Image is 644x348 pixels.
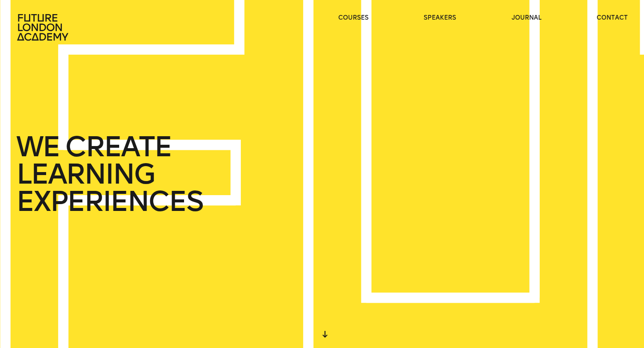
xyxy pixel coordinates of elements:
span: CREATE [65,133,171,161]
span: WE [16,133,59,161]
a: speakers [424,14,456,22]
a: courses [338,14,369,22]
span: EXPERIENCES [16,188,202,215]
span: LEARNING [16,161,155,188]
a: contact [597,14,628,22]
a: journal [512,14,542,22]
